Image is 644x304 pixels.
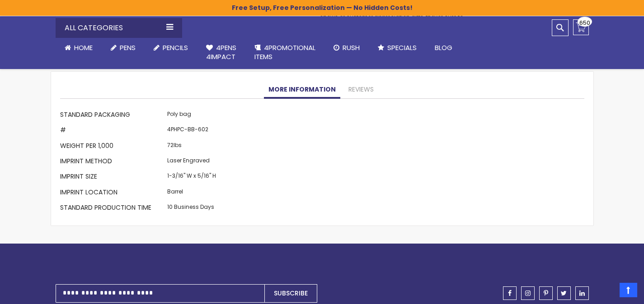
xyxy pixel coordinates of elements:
[60,201,165,216] th: Standard Production Time
[264,284,317,303] button: Subscribe
[56,18,182,38] div: All Categories
[435,43,452,52] span: Blog
[573,19,589,35] a: 650
[343,43,360,52] span: Rush
[206,43,236,61] span: 4Pens 4impact
[60,155,165,170] th: Imprint Method
[344,81,378,99] a: Reviews
[387,43,417,52] span: Specials
[254,43,315,61] span: 4PROMOTIONAL ITEMS
[264,81,340,99] a: More Information
[324,38,369,58] a: Rush
[521,286,535,300] a: instagram
[165,139,218,154] td: 72lbs
[56,38,102,58] a: Home
[74,43,93,52] span: Home
[245,38,324,67] a: 4PROMOTIONALITEMS
[579,290,585,296] span: linkedin
[165,170,218,185] td: 1-3/16" W x 5/16" H
[579,18,590,27] span: 650
[620,283,637,297] a: Top
[165,185,218,201] td: Barrel
[60,108,165,123] th: Standard Packaging
[165,108,218,123] td: Poly bag
[165,201,218,216] td: 10 Business Days
[544,290,548,296] span: pinterest
[102,38,145,58] a: Pens
[120,43,136,52] span: Pens
[426,38,461,58] a: Blog
[557,286,571,300] a: twitter
[60,170,165,185] th: Imprint Size
[163,43,188,52] span: Pencils
[197,38,245,67] a: 4Pens4impact
[575,286,589,300] a: linkedin
[60,139,165,154] th: Weight per 1,000
[503,286,517,300] a: facebook
[539,286,553,300] a: pinterest
[274,289,308,298] span: Subscribe
[369,38,426,58] a: Specials
[525,290,531,296] span: instagram
[60,124,165,139] th: #
[145,38,197,58] a: Pencils
[60,185,165,201] th: Imprint Location
[165,155,218,170] td: Laser Engraved
[561,290,567,296] span: twitter
[508,290,512,296] span: facebook
[165,124,218,139] td: 4PHPC-BB-602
